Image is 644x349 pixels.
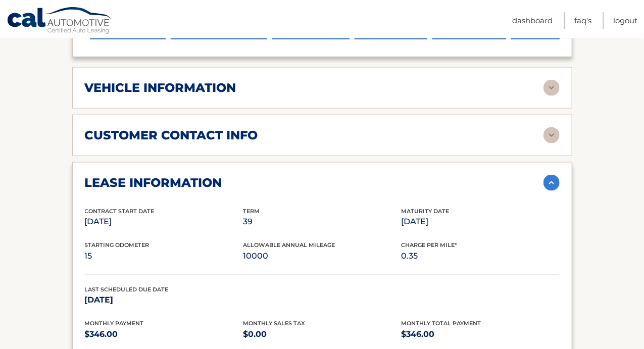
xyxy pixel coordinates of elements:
h2: vehicle information [85,80,236,95]
img: accordion-rest.svg [543,80,560,96]
a: Logout [613,12,637,29]
span: Last Scheduled Due Date [85,286,169,293]
p: [DATE] [85,215,243,229]
span: Monthly Total Payment [401,320,481,327]
span: Monthly Sales Tax [243,320,305,327]
p: $346.00 [85,328,243,342]
img: accordion-rest.svg [543,127,560,143]
p: [DATE] [85,293,243,308]
a: FAQ's [574,12,591,29]
img: accordion-active.svg [543,175,560,191]
p: 10000 [243,249,401,263]
span: Allowable Annual Mileage [243,241,335,248]
p: 0.35 [401,249,559,263]
p: [DATE] [401,215,559,229]
span: Monthly Payment [85,320,144,327]
span: Maturity Date [401,208,449,215]
p: $0.00 [243,328,401,342]
p: $346.00 [401,328,559,342]
a: Cal Automotive [7,7,113,36]
span: Contract Start Date [85,208,155,215]
span: Term [243,208,260,215]
p: 15 [85,249,243,263]
span: Charge Per Mile* [401,241,457,248]
a: Dashboard [512,12,553,29]
p: 39 [243,215,401,229]
span: Starting Odometer [85,241,150,248]
h2: customer contact info [85,128,258,143]
h2: lease information [85,175,222,190]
